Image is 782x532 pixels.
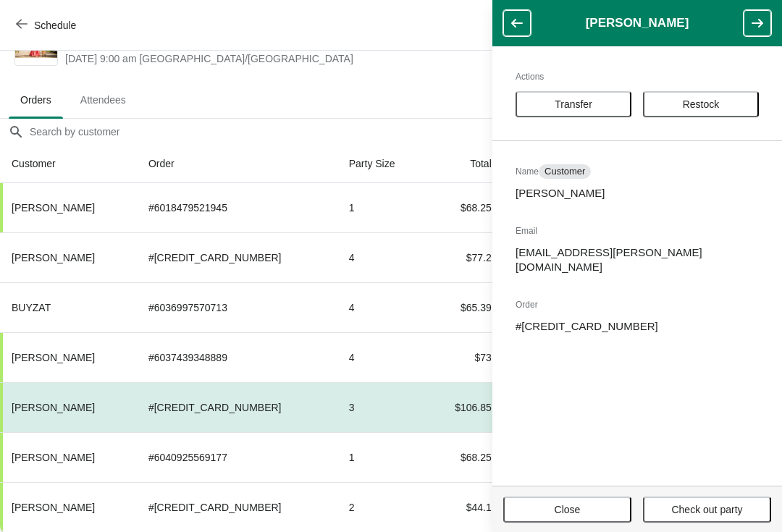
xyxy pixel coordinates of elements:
span: [PERSON_NAME] [12,402,95,413]
span: Check out party [671,504,742,515]
button: Close [503,497,631,523]
th: Total [426,145,503,183]
td: 4 [337,332,426,382]
td: $65.39 [426,282,503,332]
td: # 6018479521945 [137,183,337,232]
input: Search by customer [29,119,782,145]
td: # [CREDIT_CARD_NUMBER] [137,482,337,532]
span: Attendees [69,87,138,113]
td: 1 [337,183,426,232]
h2: Order [516,297,759,312]
td: 1 [337,432,426,482]
span: Schedule [34,20,76,31]
button: Check out party [643,497,771,523]
td: $73 [426,332,503,382]
td: # [CREDIT_CARD_NUMBER] [137,232,337,282]
span: [PERSON_NAME] [12,452,95,463]
td: 3 [337,382,426,432]
td: $106.85 [426,382,503,432]
span: Customer [545,166,585,177]
h1: [PERSON_NAME] [531,16,744,30]
p: [PERSON_NAME] [516,186,759,200]
h2: Actions [516,69,759,84]
span: [PERSON_NAME] [12,252,95,263]
span: [DATE] 9:00 am [GEOGRAPHIC_DATA]/[GEOGRAPHIC_DATA] [65,51,481,66]
p: [EMAIL_ADDRESS][PERSON_NAME][DOMAIN_NAME] [516,245,759,274]
p: # [CREDIT_CARD_NUMBER] [516,319,759,334]
td: 4 [337,282,426,332]
th: Order [137,145,337,183]
td: $68.25 [426,432,503,482]
span: BUYZAT [12,302,51,313]
th: Party Size [337,145,426,183]
td: # [CREDIT_CARD_NUMBER] [137,382,337,432]
td: 2 [337,482,426,532]
button: Transfer [516,91,631,117]
span: Close [555,504,581,515]
td: # 6040925569177 [137,432,337,482]
td: $68.25 [426,183,503,232]
span: Orders [9,87,63,113]
span: Restock [683,98,720,110]
h2: Email [516,224,759,238]
span: Transfer [555,98,592,110]
td: # 6036997570713 [137,282,337,332]
span: [PERSON_NAME] [12,502,95,513]
button: Schedule [7,12,88,38]
span: [PERSON_NAME] [12,352,95,363]
td: 4 [337,232,426,282]
td: # 6037439348889 [137,332,337,382]
button: Restock [643,91,759,117]
span: [PERSON_NAME] [12,202,95,214]
td: $44.1 [426,482,503,532]
td: $77.2 [426,232,503,282]
h2: Name [516,164,759,179]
